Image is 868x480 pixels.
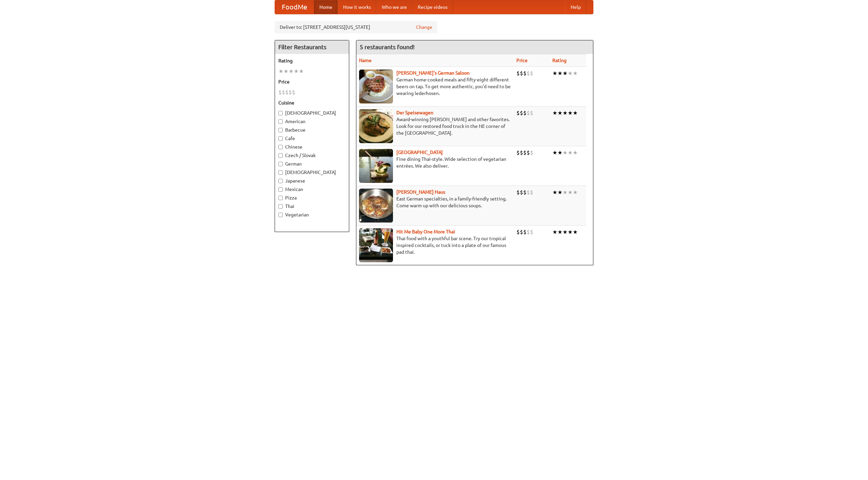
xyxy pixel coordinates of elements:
a: [PERSON_NAME]'s German Saloon [396,70,470,76]
li: $ [516,189,520,196]
label: [DEMOGRAPHIC_DATA] [278,169,346,176]
input: German [278,162,283,166]
li: ★ [557,189,563,196]
li: $ [520,228,523,236]
img: speisewagen.jpg [359,109,393,143]
li: $ [520,70,523,77]
p: Fine dining Thai-style. Wide selection of vegetarian entrées. We also deliver. [359,156,511,169]
label: Pizza [278,194,346,201]
li: ★ [573,109,578,117]
input: Pizza [278,196,283,200]
li: $ [530,70,533,77]
li: $ [527,109,530,117]
input: Japanese [278,179,283,183]
h5: Rating [278,57,346,64]
input: Czech / Slovak [278,153,283,158]
li: ★ [278,68,283,75]
label: Barbecue [278,127,346,133]
li: $ [278,89,282,96]
li: ★ [568,149,573,156]
li: $ [516,109,520,117]
label: Vegetarian [278,211,346,218]
li: ★ [552,70,557,77]
input: [DEMOGRAPHIC_DATA] [278,170,283,175]
a: [GEOGRAPHIC_DATA] [396,150,443,155]
input: [DEMOGRAPHIC_DATA] [278,111,283,115]
a: Recipe videos [412,0,453,14]
li: ★ [552,109,557,117]
label: Czech / Slovak [278,152,346,159]
p: German home-cooked meals and fifty-eight different beers on tap. To get more authentic, you'd nee... [359,76,511,97]
li: $ [523,189,527,196]
li: ★ [568,228,573,236]
a: FoodMe [275,0,314,14]
a: Der Speisewagen [396,110,433,115]
li: ★ [573,228,578,236]
li: ★ [552,228,557,236]
li: $ [523,109,527,117]
label: American [278,118,346,125]
li: ★ [557,149,563,156]
a: Home [314,0,338,14]
input: Thai [278,204,283,209]
input: American [278,119,283,124]
a: How it works [338,0,376,14]
a: Help [565,0,586,14]
li: $ [285,89,289,96]
li: ★ [552,149,557,156]
label: Cafe [278,135,346,142]
li: ★ [563,189,568,196]
h5: Cuisine [278,99,346,106]
label: [DEMOGRAPHIC_DATA] [278,110,346,116]
a: Price [516,58,528,63]
li: $ [289,89,292,96]
img: satay.jpg [359,149,393,183]
label: Thai [278,203,346,210]
input: Chinese [278,145,283,149]
li: $ [527,228,530,236]
label: Chinese [278,143,346,150]
h4: Filter Restaurants [275,40,349,54]
a: Rating [552,58,567,63]
li: $ [527,189,530,196]
li: ★ [289,68,294,75]
input: Mexican [278,187,283,192]
div: Deliver to: [STREET_ADDRESS][US_STATE] [275,21,437,33]
a: Who we are [376,0,412,14]
li: $ [282,89,285,96]
img: babythai.jpg [359,228,393,262]
li: $ [527,149,530,156]
li: $ [530,228,533,236]
h5: Price [278,78,346,85]
li: $ [530,109,533,117]
li: ★ [283,68,289,75]
input: Vegetarian [278,213,283,217]
img: kohlhaus.jpg [359,189,393,223]
li: $ [516,70,520,77]
li: ★ [563,109,568,117]
li: $ [520,149,523,156]
li: ★ [573,149,578,156]
li: $ [523,149,527,156]
p: Award-winning [PERSON_NAME] and other favorites. Look for our restored food truck in the NE corne... [359,116,511,136]
li: $ [523,70,527,77]
li: $ [523,228,527,236]
a: [PERSON_NAME] Haus [396,189,445,195]
label: Mexican [278,186,346,193]
p: Thai food with a youthful bar scene. Try our tropical inspired cocktails, or tuck into a plate of... [359,235,511,255]
li: ★ [557,109,563,117]
p: East German specialties, in a family-friendly setting. Come warm up with our delicious soups. [359,195,511,209]
a: Hit Me Baby One More Thai [396,229,455,234]
li: $ [516,228,520,236]
li: ★ [294,68,299,75]
ng-pluralize: 5 restaurants found! [360,44,415,50]
input: Cafe [278,136,283,141]
a: Name [359,58,372,63]
li: ★ [568,70,573,77]
li: ★ [557,228,563,236]
li: $ [530,149,533,156]
li: $ [516,149,520,156]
